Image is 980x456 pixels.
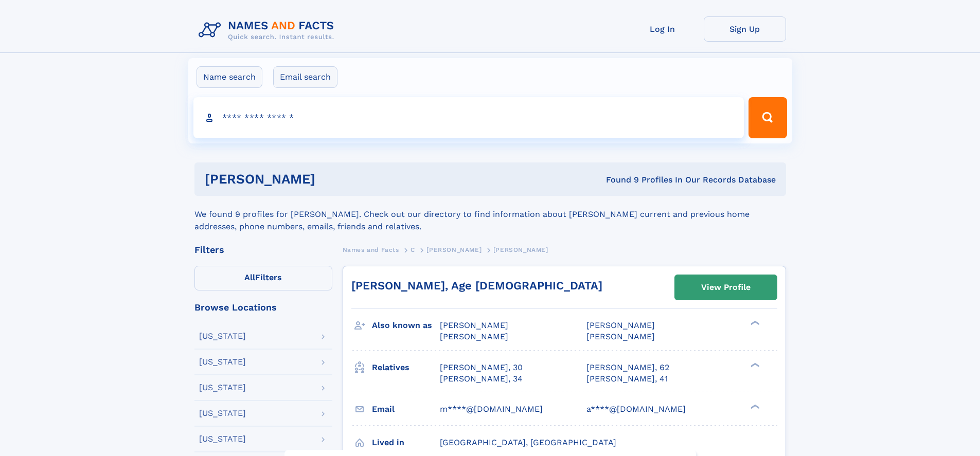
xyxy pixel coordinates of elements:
[586,373,668,385] a: [PERSON_NAME], 41
[194,266,332,290] label: Filters
[493,246,548,253] span: [PERSON_NAME]
[343,243,399,256] a: Names and Facts
[426,243,482,256] a: [PERSON_NAME]
[372,434,440,451] h3: Lived in
[273,66,337,88] label: Email search
[701,276,751,299] div: View Profile
[351,279,602,292] a: [PERSON_NAME], Age [DEMOGRAPHIC_DATA]
[372,400,440,418] h3: Email
[586,320,655,330] span: [PERSON_NAME]
[411,246,415,253] span: C
[586,362,669,373] a: [PERSON_NAME], 62
[749,97,787,138] button: Search Button
[194,16,343,44] img: Logo Names and Facts
[197,66,262,88] label: Name search
[440,362,523,373] a: [PERSON_NAME], 30
[586,332,655,341] span: [PERSON_NAME]
[440,320,508,330] span: [PERSON_NAME]
[244,272,255,282] span: All
[440,332,508,341] span: [PERSON_NAME]
[199,384,246,392] div: [US_STATE]
[426,246,482,253] span: [PERSON_NAME]
[440,373,523,385] a: [PERSON_NAME], 34
[675,275,777,300] a: View Profile
[621,16,704,42] a: Log In
[199,358,246,366] div: [US_STATE]
[748,320,760,326] div: ❯
[199,409,246,417] div: [US_STATE]
[704,16,786,42] a: Sign Up
[372,317,440,334] h3: Also known as
[193,97,744,138] input: search input
[199,435,246,443] div: [US_STATE]
[748,361,760,368] div: ❯
[460,174,776,186] div: Found 9 Profiles In Our Records Database
[194,303,332,312] div: Browse Locations
[194,245,332,254] div: Filters
[199,332,246,340] div: [US_STATE]
[411,243,415,256] a: C
[205,173,461,186] h1: [PERSON_NAME]
[194,196,786,233] div: We found 9 profiles for [PERSON_NAME]. Check out our directory to find information about [PERSON_...
[372,359,440,376] h3: Relatives
[748,403,760,410] div: ❯
[440,437,616,447] span: [GEOGRAPHIC_DATA], [GEOGRAPHIC_DATA]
